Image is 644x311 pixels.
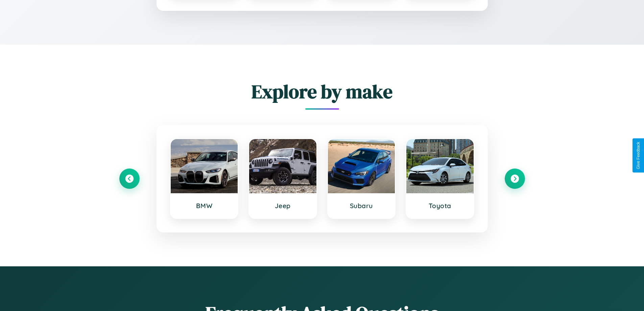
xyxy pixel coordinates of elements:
[335,202,388,210] h3: Subaru
[636,142,641,169] div: Give Feedback
[177,202,231,210] h3: BMW
[119,79,525,105] h2: Explore by make
[413,202,467,210] h3: Toyota
[256,202,310,210] h3: Jeep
